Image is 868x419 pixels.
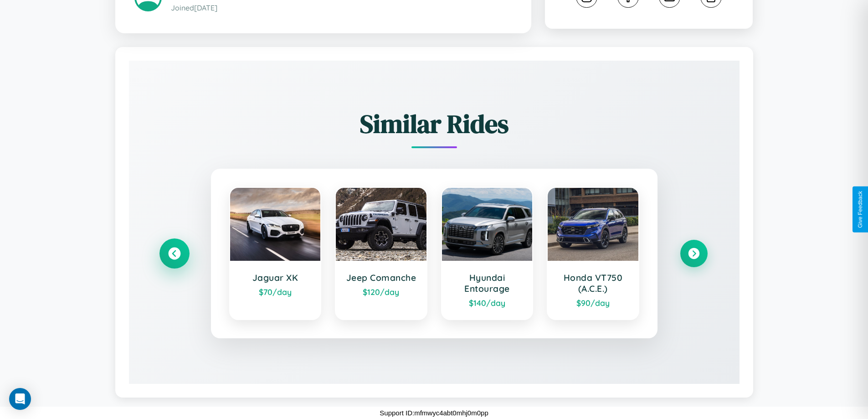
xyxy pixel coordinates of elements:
a: Honda VT750 (A.C.E.)$90/day [547,187,639,320]
div: $ 140 /day [451,298,524,308]
h2: Similar Rides [161,106,708,141]
div: Open Intercom Messenger [9,388,31,410]
div: Give Feedback [857,191,863,228]
h3: Jaguar XK [239,272,312,283]
div: $ 90 /day [557,298,629,308]
h3: Hyundai Entourage [451,272,524,294]
a: Jaguar XK$70/day [229,187,322,320]
div: $ 120 /day [345,287,417,297]
h3: Jeep Comanche [345,272,417,283]
div: $ 70 /day [239,287,312,297]
a: Jeep Comanche$120/day [335,187,427,320]
p: Support ID: mfmwyc4abt0mhj0m0pp [380,407,488,419]
h3: Honda VT750 (A.C.E.) [557,272,629,294]
p: Joined [DATE] [171,1,512,15]
a: Hyundai Entourage$140/day [441,187,534,320]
